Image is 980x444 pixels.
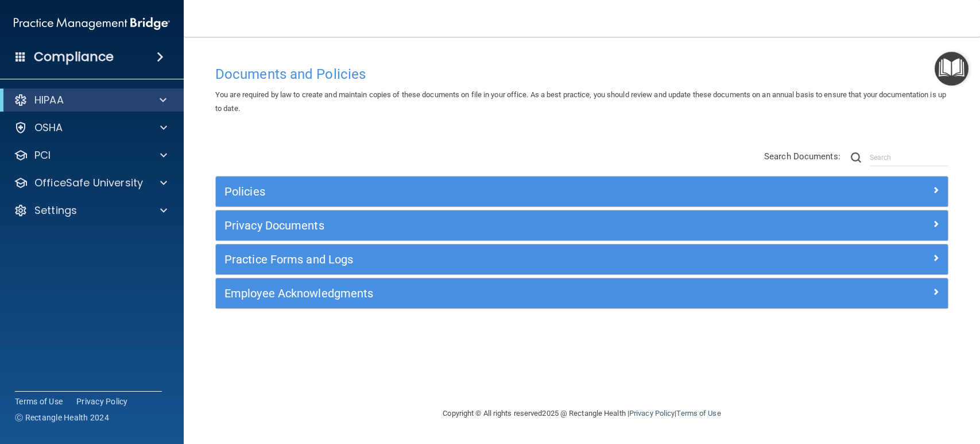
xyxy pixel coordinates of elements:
p: PCI [34,148,51,162]
a: Terms of Use [676,409,721,418]
a: Privacy Policy [629,409,675,418]
a: OSHA [14,121,167,135]
p: OfficeSafe University [34,176,143,190]
a: Settings [14,204,167,217]
a: Employee Acknowledgments [224,284,939,303]
span: Ⓒ Rectangle Health 2024 [15,412,109,423]
p: Settings [34,204,77,217]
img: ic-search.3b580494.png [851,152,861,163]
h4: Documents and Policies [215,67,948,82]
a: OfficeSafe University [14,176,167,190]
p: HIPAA [34,93,64,107]
a: HIPAA [14,93,166,107]
a: Terms of Use [15,396,63,407]
a: Practice Forms and Logs [224,250,939,269]
h5: Policies [224,185,756,198]
h5: Practice Forms and Logs [224,253,756,266]
button: Open Resource Center [935,52,969,86]
h5: Privacy Documents [224,219,756,232]
a: Privacy Policy [76,396,128,407]
a: PCI [14,148,167,162]
span: You are required by law to create and maintain copies of these documents on file in your office. ... [215,90,946,113]
input: Search [870,149,948,166]
p: OSHA [34,121,63,135]
div: Copyright © All rights reserved 2025 @ Rectangle Health | | [373,395,792,432]
span: Search Documents: [764,151,840,162]
h4: Compliance [34,49,114,65]
img: PMB logo [14,12,170,35]
h5: Employee Acknowledgments [224,287,756,300]
a: Policies [224,182,939,201]
a: Privacy Documents [224,216,939,235]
